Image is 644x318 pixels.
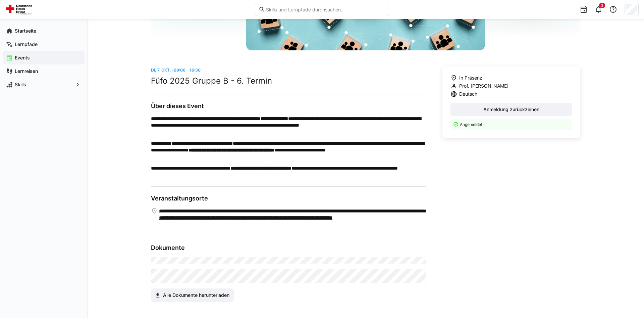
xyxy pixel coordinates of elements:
h3: Veranstaltungsorte [151,195,426,202]
h3: Dokumente [151,244,426,252]
span: 3 [601,3,603,7]
button: Anmeldung zurückziehen [450,103,572,116]
span: Alle Dokumente herunterladen [162,292,230,299]
input: Skills und Lernpfade durchsuchen… [265,6,385,12]
button: Alle Dokumente herunterladen [151,288,234,302]
span: In Präsenz [459,75,482,81]
span: Deutsch [459,91,477,97]
span: Prof. [PERSON_NAME] [459,83,508,89]
p: Angemeldet [460,122,568,127]
h2: Füfo 2025 Gruppe B - 6. Termin [151,76,426,86]
span: Di, 7. Okt. · 08:00 - 16:30 [151,67,201,73]
h3: Über dieses Event [151,102,426,110]
span: Anmeldung zurückziehen [482,106,540,113]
